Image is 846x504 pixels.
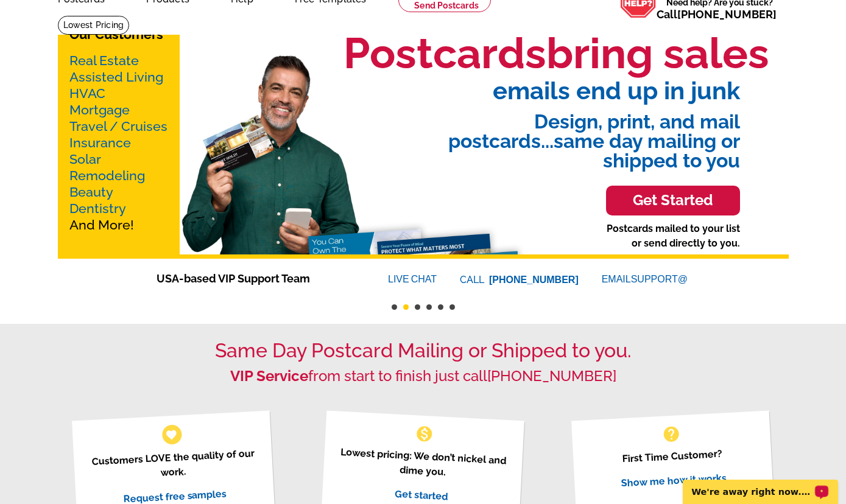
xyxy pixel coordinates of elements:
a: Mortgage [69,102,130,117]
iframe: LiveChat chat widget [675,466,846,504]
a: Remodeling [69,168,145,183]
h3: Get Started [621,192,725,209]
font: LIVE [388,272,411,287]
a: Travel / Cruises [69,119,167,134]
button: 4 of 6 [426,304,432,310]
a: [PHONE_NUMBER] [489,275,579,285]
a: Insurance [69,135,131,150]
p: Customers LOVE the quality of our work. [87,446,259,484]
a: Get started [395,488,448,502]
a: [PHONE_NUMBER] [677,8,777,21]
h2: from start to finish just call [58,368,789,385]
a: Dentistry [69,201,126,216]
button: 1 of 6 [392,304,397,310]
h1: Same Day Postcard Mailing or Shipped to you. [58,339,789,362]
a: Real Estate [69,53,139,68]
a: Get Started [606,170,740,222]
p: First Time Customer? [587,444,758,468]
span: Call [657,8,777,21]
span: monetization_on [415,424,434,444]
button: 5 of 6 [438,304,443,310]
p: Postcards mailed to your list or send directly to you. [607,222,740,251]
button: 3 of 6 [415,304,420,310]
button: 2 of 6 [403,304,409,310]
a: LIVECHAT [388,274,437,284]
span: help [661,424,681,444]
span: emails end up in junk [314,79,740,103]
h1: Postcards bring sales [344,27,769,79]
span: USA-based VIP Support Team [157,270,351,287]
a: HVAC [69,86,105,101]
p: And More! [69,52,168,233]
font: CALL [460,273,486,287]
strong: VIP Service [230,367,308,385]
a: Assisted Living [69,69,163,85]
a: EMAILSUPPORT@ [602,274,689,284]
a: Beauty [69,184,113,200]
a: [PHONE_NUMBER] [487,367,616,385]
button: 6 of 6 [449,304,455,310]
a: Show me how it works [621,472,727,489]
span: Design, print, and mail postcards...same day mailing or shipped to you [314,103,740,170]
a: Solar [69,152,101,167]
p: Lowest pricing: We don’t nickel and dime you. [337,444,509,483]
font: SUPPORT@ [631,272,689,287]
span: favorite [165,428,178,441]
